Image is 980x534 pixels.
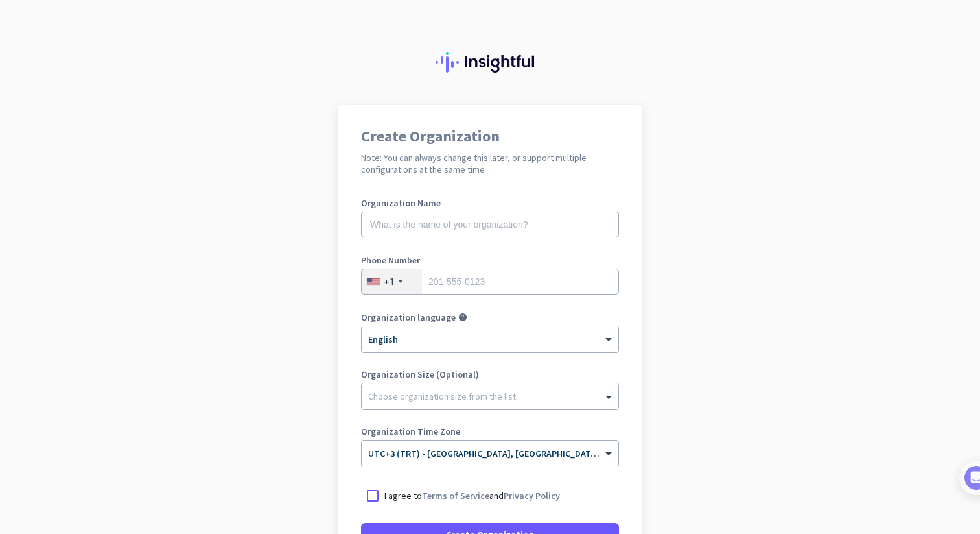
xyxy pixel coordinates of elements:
label: Organization Time Zone [361,427,619,436]
input: 201-555-0123 [361,269,619,295]
input: What is the name of your organization? [361,212,619,237]
i: help [458,313,467,322]
p: I agree to and [384,489,560,502]
label: Organization Name [361,199,619,208]
h1: Create Organization [361,128,619,144]
img: Insightful [436,52,544,73]
label: Phone Number [361,256,619,265]
label: Organization language [361,313,456,322]
h2: Note: You can always change this later, or support multiple configurations at the same time [361,152,619,175]
div: +1 [384,275,395,288]
a: Privacy Policy [504,490,560,502]
a: Terms of Service [422,490,489,502]
label: Organization Size (Optional) [361,370,619,379]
